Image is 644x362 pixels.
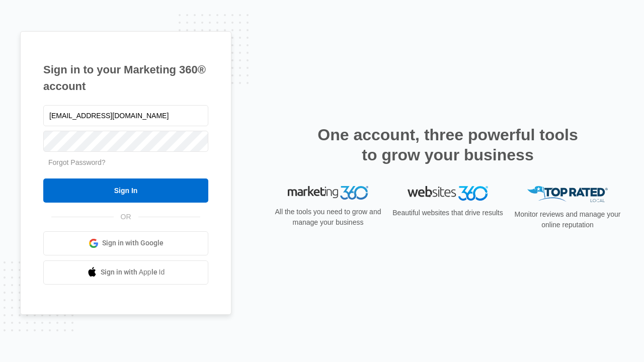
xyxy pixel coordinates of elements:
[48,158,106,166] a: Forgot Password?
[43,178,208,203] input: Sign In
[102,238,164,248] span: Sign in with Google
[272,207,384,228] p: All the tools you need to grow and manage your business
[43,231,208,255] a: Sign in with Google
[408,186,488,201] img: Websites 360
[391,208,504,218] p: Beautiful websites that drive results
[314,125,581,165] h2: One account, three powerful tools to grow your business
[288,186,368,200] img: Marketing 360
[43,260,208,285] a: Sign in with Apple Id
[527,186,608,203] img: Top Rated Local
[43,105,208,126] input: Email
[101,267,165,278] span: Sign in with Apple Id
[511,209,624,230] p: Monitor reviews and manage your online reputation
[114,212,138,222] span: OR
[43,61,208,95] h1: Sign in to your Marketing 360® account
